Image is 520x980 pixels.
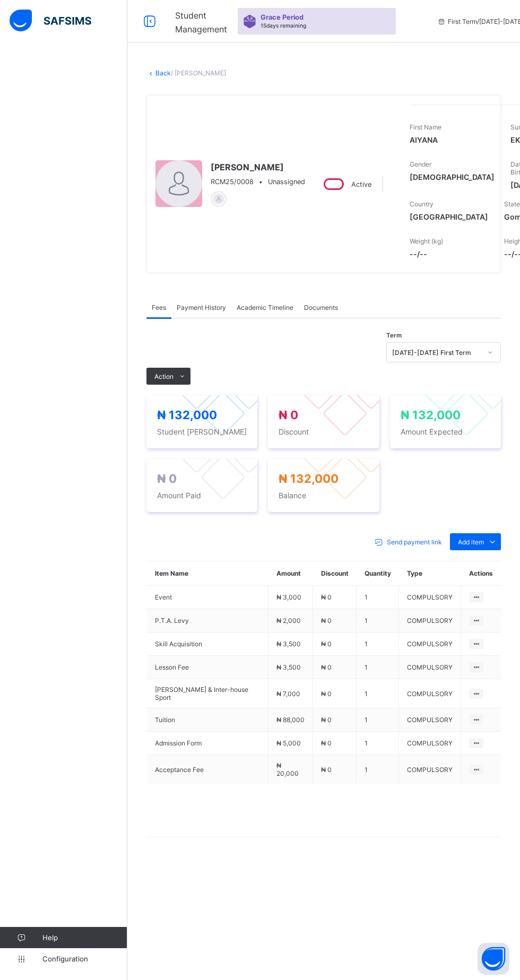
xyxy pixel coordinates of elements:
span: --/-- [410,249,488,258]
span: 15 days remaining [261,22,306,29]
td: 1 [357,586,399,609]
span: ₦ 3,500 [276,640,301,648]
button: Open asap [478,943,509,975]
span: ₦ 132,000 [401,408,461,422]
span: ₦ 7,000 [276,690,300,698]
span: Add item [458,538,484,546]
td: COMPULSORY [399,679,461,708]
span: [GEOGRAPHIC_DATA] [410,212,488,221]
span: RCM25/0008 [211,178,254,186]
span: Payment History [177,303,226,311]
img: sticker-purple.71386a28dfed39d6af7621340158ba97.svg [243,15,256,28]
span: Academic Timeline [237,303,293,311]
span: Help [42,933,127,942]
span: ₦ 0 [321,640,332,648]
span: Country [410,200,434,208]
a: Back [155,69,171,77]
span: ₦ 132,000 [157,408,217,422]
span: Send payment link [387,538,442,546]
span: Student [PERSON_NAME] [157,427,247,436]
span: ₦ 0 [321,716,332,724]
span: Configuration [42,955,127,963]
span: Event [155,593,260,601]
td: COMPULSORY [399,586,461,609]
td: COMPULSORY [399,632,461,656]
span: ₦ 0 [279,408,298,422]
th: Type [399,561,461,586]
span: Balance [279,491,368,500]
span: ₦ 0 [157,472,177,485]
span: Fees [152,303,166,311]
img: safsims [10,10,91,32]
th: Quantity [357,561,399,586]
span: ₦ 0 [321,617,332,625]
span: ₦ 5,000 [276,739,301,747]
span: ₦ 0 [321,690,332,698]
span: ₦ 20,000 [276,761,299,777]
span: Acceptance Fee [155,766,260,774]
span: ₦ 3,500 [276,663,301,671]
th: Actions [461,561,501,586]
td: 1 [357,708,399,732]
span: Admission Form [155,739,260,747]
td: 1 [357,732,399,755]
span: Unassigned [268,178,305,186]
span: Action [154,372,174,380]
span: [PERSON_NAME] & Inter-house Sport [155,686,260,701]
span: [PERSON_NAME] [211,162,305,172]
span: ₦ 0 [321,593,332,601]
td: 1 [357,632,399,656]
span: ₦ 0 [321,663,332,671]
span: Skill Acquisition [155,640,260,648]
span: First Name [410,123,441,131]
span: Grace Period [261,13,304,21]
span: Tuition [155,716,260,724]
span: AIYANA [410,135,495,144]
span: Term [386,332,402,339]
div: • [211,178,305,186]
span: Amount Paid [157,491,247,500]
span: Amount Expected [401,427,490,436]
td: 1 [357,755,399,784]
span: ₦ 132,000 [279,472,339,485]
span: Discount [279,427,368,436]
td: 1 [357,609,399,632]
span: [DEMOGRAPHIC_DATA] [410,172,495,181]
td: COMPULSORY [399,609,461,632]
span: Weight (kg) [410,237,443,245]
span: ₦ 0 [321,766,332,774]
td: COMPULSORY [399,656,461,679]
th: Amount [268,561,313,586]
span: Gender [410,160,431,168]
span: ₦ 88,000 [276,716,305,724]
span: Documents [304,303,338,311]
td: COMPULSORY [399,708,461,732]
span: Lesson Fee [155,663,260,671]
span: Student Management [175,10,227,34]
td: 1 [357,656,399,679]
span: ₦ 0 [321,739,332,747]
th: Discount [313,561,357,586]
span: ₦ 3,000 [276,593,301,601]
span: / [PERSON_NAME] [171,69,226,77]
td: 1 [357,679,399,708]
div: [DATE]-[DATE] First Term [392,349,481,357]
th: Item Name [147,561,268,586]
td: COMPULSORY [399,755,461,784]
span: Active [351,180,371,188]
td: COMPULSORY [399,732,461,755]
span: P.T.A. Levy [155,617,260,625]
span: ₦ 2,000 [276,617,301,625]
